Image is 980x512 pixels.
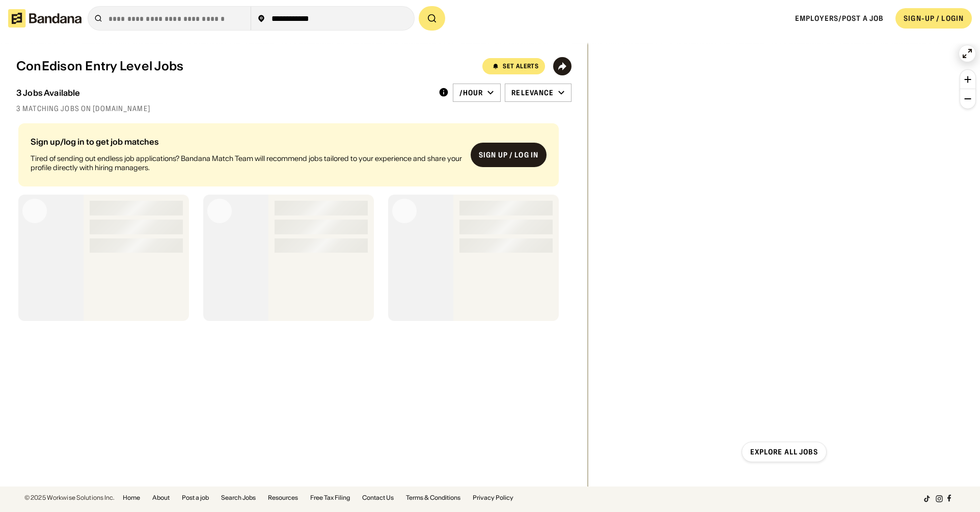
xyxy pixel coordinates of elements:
a: Resources [268,495,298,501]
a: Employers/Post a job [795,14,883,23]
div: Set Alerts [503,63,539,69]
div: Tired of sending out endless job applications? Bandana Match Team will recommend jobs tailored to... [31,154,462,172]
div: SIGN-UP / LOGIN [904,14,964,23]
div: Sign up / Log in [479,150,538,159]
div: Explore all jobs [750,448,818,455]
div: ConEdison Entry Level Jobs [16,59,183,74]
div: /hour [459,88,483,97]
div: Relevance [511,88,554,97]
a: Post a job [182,495,209,501]
a: Home [123,495,140,501]
a: Search Jobs [221,495,256,501]
div: 3 matching jobs on [DOMAIN_NAME] [16,104,571,113]
a: Privacy Policy [473,495,513,501]
a: About [152,495,170,501]
a: Terms & Conditions [406,495,460,501]
a: Free Tax Filing [310,495,350,501]
img: Bandana logotype [8,9,81,28]
a: Contact Us [362,495,394,501]
div: 3 Jobs Available [16,88,80,98]
div: © 2025 Workwise Solutions Inc. [24,495,115,501]
div: Sign up/log in to get job matches [31,138,462,146]
div: grid [16,119,571,487]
